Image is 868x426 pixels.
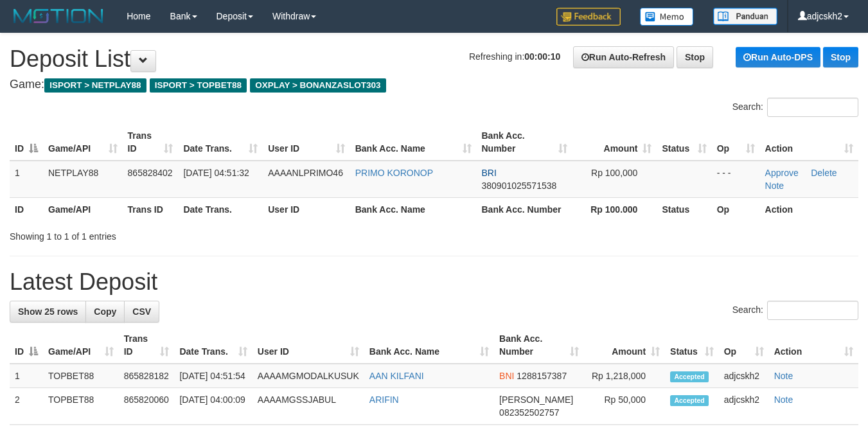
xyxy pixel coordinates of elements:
[150,78,247,93] span: ISPORT > TOPBET88
[119,364,175,388] td: 865828182
[43,327,119,364] th: Game/API: activate to sort column ascending
[670,371,709,382] span: Accepted
[760,124,858,161] th: Action: activate to sort column ascending
[10,364,43,388] td: 1
[178,124,263,161] th: Date Trans.: activate to sort column ascending
[10,197,43,221] th: ID
[823,47,858,67] a: Stop
[499,371,514,381] span: BNI
[517,371,567,381] span: Copy 1288157387 to clipboard
[732,98,858,117] label: Search:
[482,168,497,178] span: BRI
[43,364,119,388] td: TOPBET88
[174,327,252,364] th: Date Trans.: activate to sort column ascending
[712,124,760,161] th: Op: activate to sort column ascending
[178,197,263,221] th: Date Trans.
[524,51,560,62] strong: 00:00:10
[584,327,665,364] th: Amount: activate to sort column ascending
[268,168,343,178] span: AAAANLPRIMO46
[765,168,799,178] a: Approve
[760,197,858,221] th: Action
[124,301,159,323] a: CSV
[10,161,43,198] td: 1
[252,327,364,364] th: User ID: activate to sort column ascending
[364,327,494,364] th: Bank Acc. Name: activate to sort column ascending
[640,8,694,26] img: Button%20Memo.svg
[477,197,573,221] th: Bank Acc. Number
[43,124,123,161] th: Game/API: activate to sort column ascending
[94,306,116,317] span: Copy
[174,388,252,425] td: [DATE] 04:00:09
[132,306,151,317] span: CSV
[712,197,760,221] th: Op
[10,269,858,295] h1: Latest Deposit
[43,197,123,221] th: Game/API
[811,168,837,178] a: Delete
[767,301,858,320] input: Search:
[10,124,43,161] th: ID: activate to sort column descending
[10,78,858,91] h4: Game:
[499,407,559,418] span: Copy 082352502757 to clipboard
[482,181,557,191] span: Copy 380901025571538 to clipboard
[10,225,352,243] div: Showing 1 to 1 of 1 entries
[494,327,584,364] th: Bank Acc. Number: activate to sort column ascending
[43,388,119,425] td: TOPBET88
[670,395,709,406] span: Accepted
[10,6,107,26] img: MOTION_logo.png
[174,364,252,388] td: [DATE] 04:51:54
[774,395,793,405] a: Note
[119,327,175,364] th: Trans ID: activate to sort column ascending
[499,395,573,405] span: [PERSON_NAME]
[10,388,43,425] td: 2
[123,197,179,221] th: Trans ID
[767,98,858,117] input: Search:
[123,124,179,161] th: Trans ID: activate to sort column ascending
[18,306,78,317] span: Show 25 rows
[477,124,573,161] th: Bank Acc. Number: activate to sort column ascending
[183,168,249,178] span: [DATE] 04:51:32
[572,124,657,161] th: Amount: activate to sort column ascending
[10,327,43,364] th: ID: activate to sort column descending
[584,364,665,388] td: Rp 1,218,000
[774,371,793,381] a: Note
[250,78,386,93] span: OXPLAY > BONANZASLOT303
[350,197,477,221] th: Bank Acc. Name
[732,301,858,320] label: Search:
[10,301,86,323] a: Show 25 rows
[712,161,760,198] td: - - -
[10,46,858,72] h1: Deposit List
[369,395,399,405] a: ARIFIN
[665,327,719,364] th: Status: activate to sort column ascending
[677,46,713,68] a: Stop
[556,8,621,26] img: Feedback.jpg
[573,46,674,68] a: Run Auto-Refresh
[657,197,711,221] th: Status
[369,371,424,381] a: AAN KILFANI
[769,327,858,364] th: Action: activate to sort column ascending
[719,327,769,364] th: Op: activate to sort column ascending
[572,197,657,221] th: Rp 100.000
[43,161,123,198] td: NETPLAY88
[128,168,173,178] span: 865828402
[591,168,637,178] span: Rp 100,000
[263,197,350,221] th: User ID
[469,51,560,62] span: Refreshing in:
[350,124,477,161] th: Bank Acc. Name: activate to sort column ascending
[263,124,350,161] th: User ID: activate to sort column ascending
[584,388,665,425] td: Rp 50,000
[252,388,364,425] td: AAAAMGSSJABUL
[765,181,784,191] a: Note
[736,47,820,67] a: Run Auto-DPS
[85,301,125,323] a: Copy
[719,364,769,388] td: adjcskh2
[719,388,769,425] td: adjcskh2
[713,8,777,25] img: panduan.png
[44,78,146,93] span: ISPORT > NETPLAY88
[657,124,711,161] th: Status: activate to sort column ascending
[119,388,175,425] td: 865820060
[355,168,433,178] a: PRIMO KORONOP
[252,364,364,388] td: AAAAMGMODALKUSUK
